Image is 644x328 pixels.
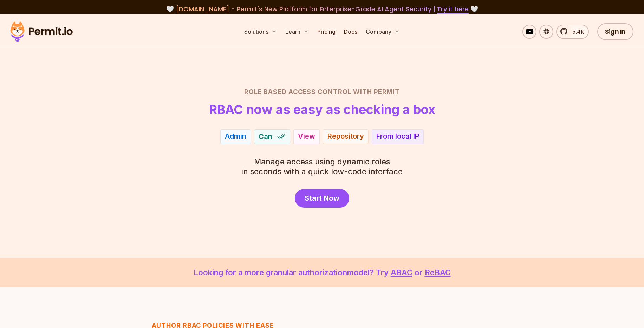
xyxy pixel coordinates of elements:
[327,131,364,141] div: Repository
[391,268,412,277] a: ABAC
[17,267,627,278] p: Looking for a more granular authorization model? Try or
[353,87,400,97] span: with Permit
[363,25,403,39] button: Company
[341,25,360,39] a: Docs
[176,5,469,13] span: [DOMAIN_NAME] - Permit's New Platform for Enterprise-Grade AI Agent Security |
[425,268,451,277] a: ReBAC
[17,4,627,14] div: 🤍 🤍
[305,193,339,203] span: Start Now
[295,189,349,208] a: Start Now
[241,25,280,39] button: Solutions
[556,25,589,39] a: 5.4k
[314,25,338,39] a: Pricing
[225,131,246,141] div: Admin
[241,157,403,176] p: in seconds with a quick low-code interface
[568,27,584,36] span: 5.4k
[437,5,469,14] a: Try it here
[282,25,312,39] button: Learn
[241,157,403,166] span: Manage access using dynamic roles
[76,87,568,97] h2: Role Based Access Control
[376,131,419,141] div: From local IP
[7,20,76,44] img: Permit logo
[259,132,272,141] span: Can
[209,102,435,116] h1: RBAC now as easy as checking a box
[597,23,633,40] a: Sign In
[298,131,315,141] div: View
